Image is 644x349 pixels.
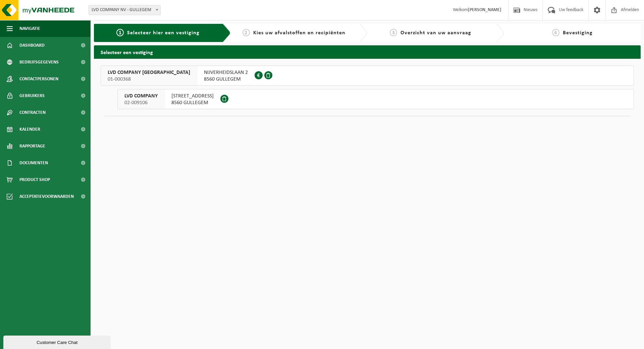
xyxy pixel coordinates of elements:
[171,99,214,106] span: 8560 GULLEGEM
[171,93,214,99] span: [STREET_ADDRESS]
[19,121,40,138] span: Kalender
[204,69,248,76] span: NIJVERHEIDSLAAN 2
[124,99,158,106] span: 02-009106
[19,104,46,121] span: Contracten
[552,29,559,36] span: 4
[19,20,40,37] span: Navigatie
[19,138,45,155] span: Rapportage
[563,30,593,36] span: Bevestiging
[19,155,48,171] span: Documenten
[127,30,200,36] span: Selecteer hier een vestiging
[101,66,634,86] button: LVD COMPANY [GEOGRAPHIC_DATA] 01-000368 NIJVERHEIDSLAAN 28560 GULLEGEM
[19,71,58,87] span: Contactpersonen
[400,30,471,36] span: Overzicht van uw aanvraag
[3,334,112,349] iframe: chat widget
[108,76,190,83] span: 01-000368
[243,29,250,36] span: 2
[253,30,345,36] span: Kies uw afvalstoffen en recipiënten
[94,45,641,58] h2: Selecteer een vestiging
[89,5,161,15] span: LVD COMPANY NV - GULLEGEM
[117,89,634,109] button: LVD COMPANY 02-009106 [STREET_ADDRESS]8560 GULLEGEM
[19,54,59,71] span: Bedrijfsgegevens
[19,37,45,54] span: Dashboard
[19,188,74,205] span: Acceptatievoorwaarden
[108,69,190,76] span: LVD COMPANY [GEOGRAPHIC_DATA]
[89,5,160,15] span: LVD COMPANY NV - GULLEGEM
[468,7,501,12] strong: [PERSON_NAME]
[19,171,50,188] span: Product Shop
[19,87,45,104] span: Gebruikers
[124,93,158,99] span: LVD COMPANY
[390,29,397,36] span: 3
[116,29,124,36] span: 1
[204,76,248,83] span: 8560 GULLEGEM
